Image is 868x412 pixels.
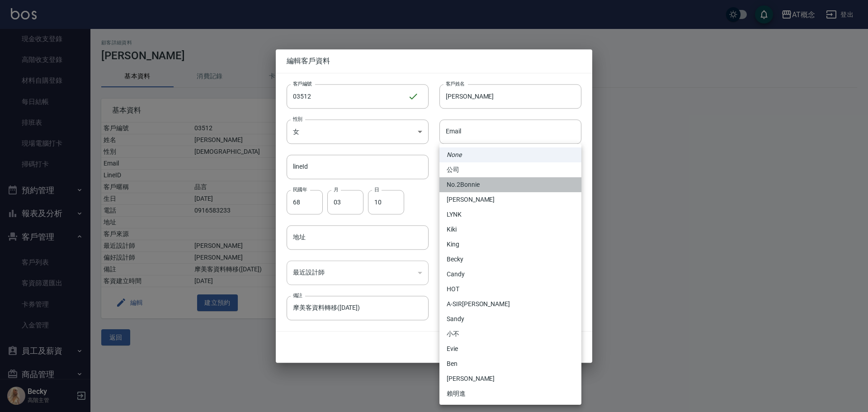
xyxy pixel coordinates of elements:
[439,371,581,386] li: [PERSON_NAME]
[439,252,581,267] li: Becky
[439,207,581,222] li: LYNK
[439,237,581,252] li: King
[439,192,581,207] li: [PERSON_NAME]
[447,150,462,160] em: None
[439,312,581,327] li: Sandy
[439,267,581,282] li: Candy
[439,162,581,177] li: 公司
[439,386,581,401] li: 賴明進
[439,356,581,371] li: Ben
[439,327,581,341] li: 小不
[439,222,581,237] li: Kiki
[439,297,581,312] li: A-SIR[PERSON_NAME]
[439,341,581,356] li: Evie
[439,282,581,297] li: HOT
[439,177,581,192] li: No.2Bonnie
